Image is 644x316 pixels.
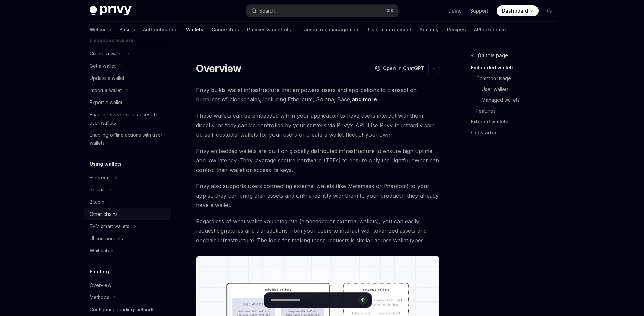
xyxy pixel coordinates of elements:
a: User wallets [482,84,560,95]
a: Recipes [447,22,466,38]
div: Ethereum [90,174,111,182]
a: Get started [471,127,560,138]
a: UI components [84,232,171,245]
div: Update a wallet [90,74,124,82]
div: Solana [90,186,105,194]
a: Enabling server-side access to user wallets [84,109,171,129]
h5: Funding [90,268,109,276]
div: UI components [90,234,123,243]
a: Other chains [84,208,171,220]
a: Support [470,7,488,14]
a: Update a wallet [84,72,171,84]
h5: Using wallets [90,160,122,168]
div: Bitcoin [90,198,104,206]
span: ⌘ K [387,8,394,14]
div: Get a wallet [90,62,116,70]
span: On this page [478,51,508,60]
a: Basics [119,22,135,38]
a: User management [368,22,411,38]
span: Open in ChatGPT [383,65,424,72]
button: Send message [358,295,367,305]
a: Features [476,106,560,116]
a: Whitelabel [84,245,171,257]
a: Managed wallets [482,95,560,106]
span: These wallets can be embedded within your application to have users interact with them directly, ... [196,111,440,139]
a: Dashboard [497,5,539,16]
div: Other chains [90,210,118,218]
a: Configuring funding methods [84,303,171,316]
a: Demo [448,7,462,14]
div: Methods [90,293,109,301]
a: Connectors [212,22,239,38]
a: Authentication [143,22,178,38]
a: Welcome [90,22,111,38]
a: Transaction management [299,22,360,38]
a: Overview [84,279,171,291]
button: Toggle dark mode [544,5,555,16]
div: Import a wallet [90,86,122,94]
button: Search...⌘K [246,5,398,17]
div: Enabling server-side access to user wallets [90,111,167,127]
a: External wallets [471,116,560,127]
img: dark logo [90,6,132,16]
a: API reference [474,22,506,38]
div: Enabling offline actions with user wallets [90,131,167,147]
div: Whitelabel [90,247,113,255]
button: Open in ChatGPT [371,63,428,74]
a: Export a wallet [84,96,171,109]
div: Configuring funding methods [90,306,154,314]
a: and more [352,96,377,103]
a: Security [420,22,439,38]
a: Common usage [476,73,560,84]
a: Policies & controls [247,22,291,38]
a: Embedded wallets [471,62,560,73]
span: Privy builds wallet infrastructure that empowers users and applications to transact on hundreds o... [196,85,440,104]
span: Dashboard [502,7,528,14]
div: Export a wallet [90,98,122,107]
a: Enabling offline actions with user wallets [84,129,171,149]
span: Regardless of what wallet you integrate (embedded or external wallets), you can easily request si... [196,217,440,245]
span: Privy embedded wallets are built on globally distributed infrastructure to ensure high uptime and... [196,146,440,175]
div: EVM smart wallets [90,222,129,230]
div: Overview [90,281,111,289]
div: Search... [259,7,278,15]
a: Wallets [186,22,204,38]
span: Privy also supports users connecting external wallets (like Metamask or Phantom) to your app so t... [196,181,440,210]
h1: Overview [196,62,242,74]
div: Create a wallet [90,50,123,58]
